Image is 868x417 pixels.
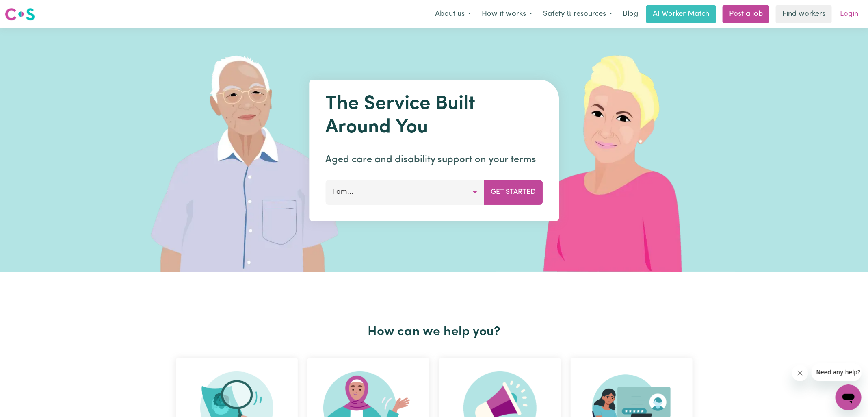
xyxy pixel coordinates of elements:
iframe: Close message [792,365,808,381]
iframe: Message from company [812,363,862,381]
a: AI Worker Match [646,5,716,23]
button: I am... [325,180,484,204]
img: Careseekers logo [5,7,35,22]
a: Find workers [776,5,832,23]
button: Get Started [484,180,543,204]
p: Aged care and disability support on your terms [325,152,543,167]
button: How it works [476,6,538,23]
a: Post a job [723,5,769,23]
iframe: Button to launch messaging window [836,384,862,410]
h2: How can we help you? [171,324,697,340]
button: About us [430,6,476,23]
button: Safety & resources [538,6,618,23]
h1: The Service Built Around You [325,93,543,139]
a: Careseekers logo [5,5,35,24]
a: Blog [618,5,643,23]
a: Login [835,5,863,23]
